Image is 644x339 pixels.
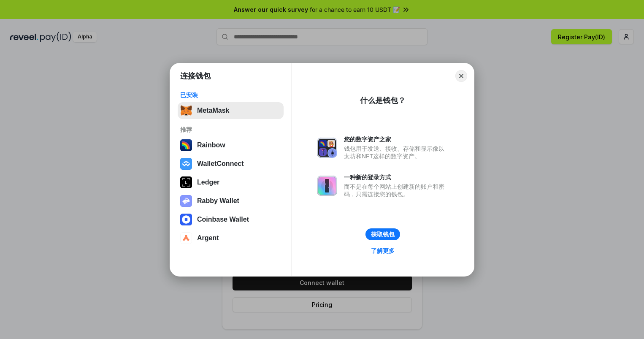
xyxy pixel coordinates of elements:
img: svg+xml,%3Csvg%20width%3D%2228%22%20height%3D%2228%22%20viewBox%3D%220%200%2028%2028%22%20fill%3D... [180,214,192,225]
img: svg+xml,%3Csvg%20xmlns%3D%22http%3A%2F%2Fwww.w3.org%2F2000%2Fsvg%22%20width%3D%2228%22%20height%3... [180,176,192,188]
div: 什么是钱包？ [360,95,406,106]
button: Rabby Wallet [178,193,284,209]
button: MetaMask [178,102,284,119]
div: Rabby Wallet [197,197,239,205]
div: Argent [197,234,219,242]
img: svg+xml,%3Csvg%20width%3D%2228%22%20height%3D%2228%22%20viewBox%3D%220%200%2028%2028%22%20fill%3D... [180,232,192,244]
button: 获取钱包 [365,228,400,240]
div: 一种新的登录方式 [344,174,449,181]
div: 了解更多 [371,247,395,255]
div: 推荐 [180,126,281,133]
button: Ledger [178,174,284,191]
div: 您的数字资产之家 [344,136,449,143]
img: svg+xml,%3Csvg%20xmlns%3D%22http%3A%2F%2Fwww.w3.org%2F2000%2Fsvg%22%20fill%3D%22none%22%20viewBox... [317,176,337,196]
button: WalletConnect [178,155,284,172]
a: 了解更多 [366,245,400,256]
div: MetaMask [197,107,229,114]
div: 而不是在每个网站上创建新的账户和密码，只需连接您的钱包。 [344,183,449,198]
button: Close [455,70,467,82]
button: Argent [178,230,284,247]
div: WalletConnect [197,160,244,168]
button: Coinbase Wallet [178,211,284,228]
div: 已安装 [180,91,281,99]
img: svg+xml,%3Csvg%20xmlns%3D%22http%3A%2F%2Fwww.w3.org%2F2000%2Fsvg%22%20fill%3D%22none%22%20viewBox... [317,138,337,158]
img: svg+xml,%3Csvg%20xmlns%3D%22http%3A%2F%2Fwww.w3.org%2F2000%2Fsvg%22%20fill%3D%22none%22%20viewBox... [180,195,192,207]
div: Coinbase Wallet [197,216,249,223]
img: svg+xml,%3Csvg%20width%3D%2228%22%20height%3D%2228%22%20viewBox%3D%220%200%2028%2028%22%20fill%3D... [180,158,192,170]
button: Rainbow [178,137,284,154]
div: Ledger [197,179,219,186]
img: svg+xml,%3Csvg%20fill%3D%22none%22%20height%3D%2233%22%20viewBox%3D%220%200%2035%2033%22%20width%... [180,105,192,117]
h1: 连接钱包 [180,71,211,81]
div: 获取钱包 [371,231,395,238]
img: svg+xml,%3Csvg%20width%3D%22120%22%20height%3D%22120%22%20viewBox%3D%220%200%20120%20120%22%20fil... [180,139,192,151]
div: 钱包用于发送、接收、存储和显示像以太坊和NFT这样的数字资产。 [344,145,449,160]
div: Rainbow [197,141,225,149]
